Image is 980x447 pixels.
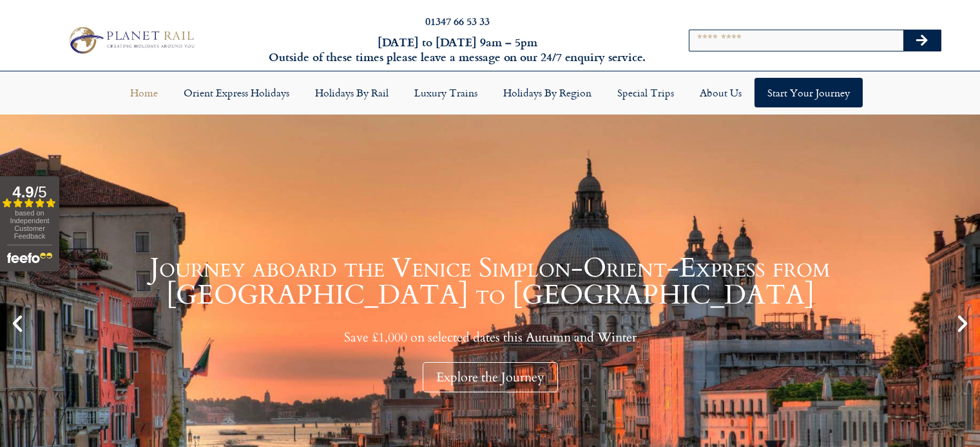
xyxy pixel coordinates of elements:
a: Special Trips [604,78,687,107]
nav: Menu [6,78,974,107]
div: Previous slide [6,313,28,334]
p: Save £1,000 on selected dates this Autumn and Winter [32,329,948,345]
a: Orient Express Holidays [171,78,302,107]
div: Next slide [952,313,974,334]
img: Planet Rail Train Holidays Logo [64,24,198,57]
a: Holidays by Rail [302,78,401,107]
a: Holidays by Region [490,78,604,107]
a: Start your Journey [754,78,863,107]
h1: Journey aboard the Venice Simplon-Orient-Express from [GEOGRAPHIC_DATA] to [GEOGRAPHIC_DATA] [32,255,948,309]
a: About Us [687,78,754,107]
a: Luxury Trains [401,78,490,107]
a: Home [117,78,171,107]
div: Explore the Journey [423,362,558,392]
h6: [DATE] to [DATE] 9am – 5pm Outside of these times please leave a message on our 24/7 enquiry serv... [265,35,650,65]
button: Search [903,30,941,51]
a: 01347 66 53 33 [425,14,490,28]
